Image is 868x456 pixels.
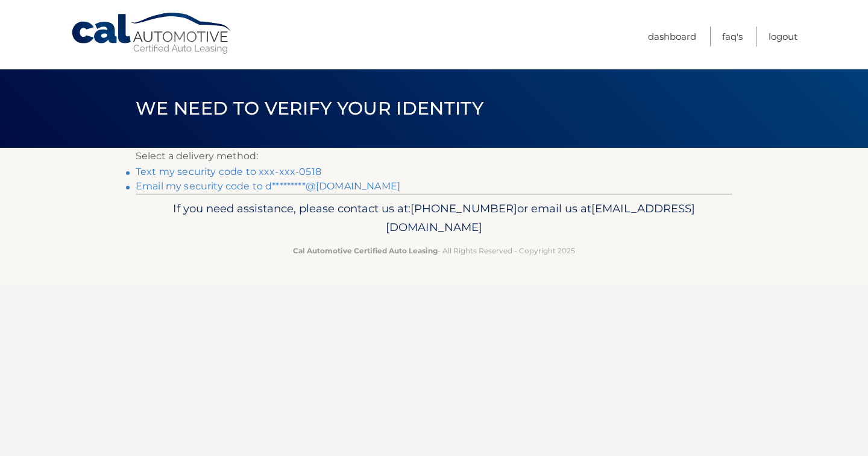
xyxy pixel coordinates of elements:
a: Email my security code to d*********@[DOMAIN_NAME] [136,180,400,192]
a: Cal Automotive [71,12,233,55]
p: Select a delivery method: [136,148,732,165]
p: - All Rights Reserved - Copyright 2025 [143,244,725,257]
a: FAQ's [722,27,743,46]
a: Text my security code to xxx-xxx-0518 [136,166,321,177]
strong: Cal Automotive Certified Auto Leasing [293,246,438,255]
span: [PHONE_NUMBER] [410,201,517,215]
span: We need to verify your identity [136,97,483,119]
p: If you need assistance, please contact us at: or email us at [143,199,725,238]
a: Dashboard [648,27,696,46]
a: Logout [769,27,797,46]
